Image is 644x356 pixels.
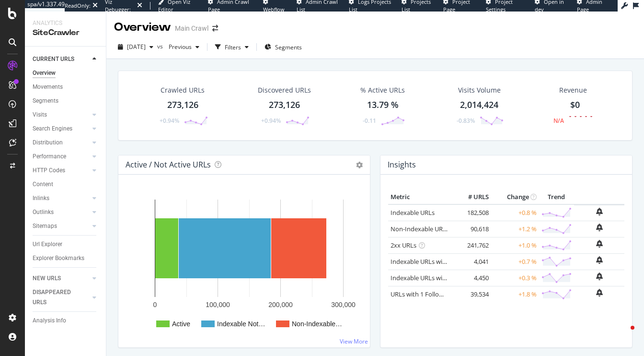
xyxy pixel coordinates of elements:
[33,96,99,106] a: Segments
[126,190,362,340] svg: A chart.
[153,301,157,309] text: 0
[553,117,564,125] div: N/A
[453,237,491,253] td: 241,762
[261,117,281,125] div: +0.94%
[161,85,205,95] div: Crawled URLs
[33,68,99,78] a: Overview
[33,179,53,190] div: Content
[596,208,603,215] div: bell-plus
[453,190,491,204] th: # URLS
[460,99,498,111] div: 2,014,424
[33,193,49,203] div: Inlinks
[212,25,218,32] div: arrow-right-arrow-left
[539,190,574,204] th: Trend
[596,256,603,264] div: bell-plus
[33,166,65,176] div: HTTP Codes
[33,82,63,92] div: Movements
[33,124,72,134] div: Search Engines
[453,221,491,237] td: 90,618
[114,39,157,55] button: [DATE]
[33,110,90,120] a: Visits
[33,138,63,148] div: Distribution
[33,152,90,162] a: Performance
[258,85,311,95] div: Discovered URLs
[33,166,90,176] a: HTTP Codes
[33,152,66,162] div: Performance
[33,68,56,78] div: Overview
[175,24,208,33] div: Main Crawl
[491,253,539,270] td: +0.7 %
[388,190,453,204] th: Metric
[453,204,491,221] td: 182,508
[391,273,495,282] a: Indexable URLs with Bad Description
[65,2,91,10] div: ReadOnly:
[275,43,302,51] span: Segments
[33,253,84,263] div: Explorer Bookmarks
[491,204,539,221] td: +0.8 %
[126,158,211,171] h4: Active / Not Active URLs
[217,320,265,328] text: Indexable Not…
[172,320,190,328] text: Active
[33,82,99,92] a: Movements
[559,85,587,95] span: Revenue
[33,253,99,263] a: Explorer Bookmarks
[391,225,449,233] a: Non-Indexable URLs
[206,301,230,309] text: 100,000
[33,124,90,134] a: Search Engines
[292,320,342,328] text: Non-Indexable…
[33,287,90,308] a: DISAPPEARED URLS
[211,39,253,55] button: Filters
[33,273,61,284] div: NEW URLS
[596,240,603,248] div: bell-plus
[360,85,405,95] div: % Active URLs
[33,316,99,326] a: Analysis Info
[33,221,57,231] div: Sitemaps
[157,42,165,50] span: vs
[391,208,435,217] a: Indexable URLs
[114,19,171,36] div: Overview
[268,301,293,309] text: 200,000
[491,190,539,204] th: Change
[491,221,539,237] td: +1.2 %
[388,158,416,171] h4: Insights
[453,270,491,286] td: 4,450
[165,39,203,55] button: Previous
[263,6,285,13] span: Webflow
[596,289,603,297] div: bell-plus
[33,27,98,38] div: SiteCrawler
[33,96,58,106] div: Segments
[33,138,90,148] a: Distribution
[491,286,539,302] td: +1.8 %
[261,39,306,55] button: Segments
[33,54,90,64] a: CURRENT URLS
[167,99,198,111] div: 273,126
[33,221,90,231] a: Sitemaps
[33,316,66,326] div: Analysis Info
[570,99,580,110] span: $0
[491,237,539,253] td: +1.0 %
[391,241,416,249] a: 2xx URLs
[457,117,475,125] div: -0.83%
[33,239,62,249] div: Url Explorer
[331,301,356,309] text: 300,000
[33,193,90,203] a: Inlinks
[491,270,539,286] td: +0.3 %
[596,224,603,231] div: bell-plus
[225,43,241,51] div: Filters
[340,337,368,345] a: View More
[453,253,491,270] td: 4,041
[363,117,376,125] div: -0.11
[33,19,98,27] div: Analytics
[127,43,146,51] span: 2025 Sep. 30th
[165,43,192,51] span: Previous
[33,110,47,120] div: Visits
[33,179,99,190] a: Content
[356,162,363,168] i: Options
[33,287,81,308] div: DISAPPEARED URLS
[33,239,99,249] a: Url Explorer
[33,273,90,284] a: NEW URLS
[33,207,54,217] div: Outlinks
[33,54,74,64] div: CURRENT URLS
[391,257,471,266] a: Indexable URLs with Bad H1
